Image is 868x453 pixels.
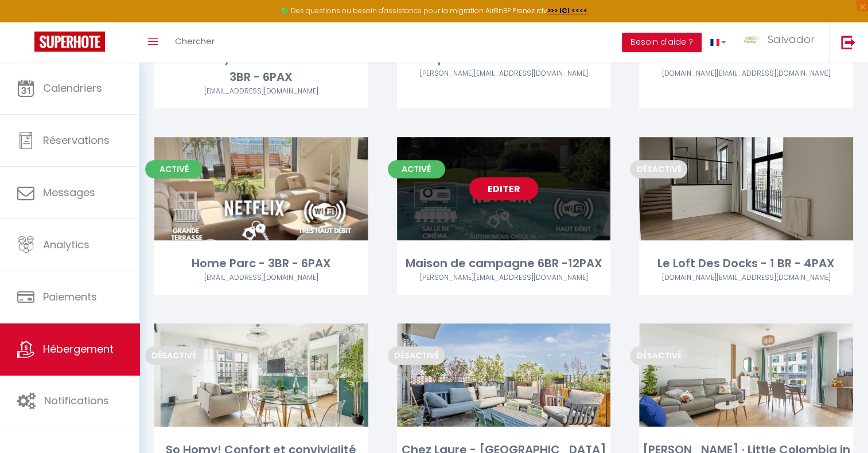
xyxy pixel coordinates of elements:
[43,290,97,304] span: Paiements
[154,272,368,283] div: Airbnb
[841,35,855,49] img: logout
[397,272,611,283] div: Airbnb
[469,177,538,200] a: Editer
[175,35,215,47] span: Chercher
[639,68,853,79] div: Airbnb
[166,22,223,63] a: Chercher
[145,346,203,365] span: Désactivé
[547,6,587,15] a: >>> ICI <<<<
[622,33,702,52] button: Besoin d'aide ?
[154,255,368,272] div: Home Parc - 3BR - 6PAX
[145,160,203,178] span: Activé
[734,22,829,63] a: ... Salvador
[43,342,114,356] span: Hébergement
[43,185,95,200] span: Messages
[34,32,105,52] img: Super Booking
[388,346,445,365] span: Désactivé
[44,393,109,408] span: Notifications
[154,86,368,97] div: Airbnb
[743,34,760,45] img: ...
[43,237,89,252] span: Analytics
[768,32,815,46] span: Salvador
[43,81,102,95] span: Calendriers
[630,160,687,178] span: Désactivé
[397,255,611,272] div: Maison de campagne 6BR -12PAX
[154,50,368,86] div: Kids Friendly - La casita Mexicana - 3BR - 6PAX
[397,68,611,79] div: Airbnb
[630,346,687,365] span: Désactivé
[639,255,853,272] div: Le Loft Des Docks - 1 BR - 4PAX
[43,133,110,147] span: Réservations
[639,272,853,283] div: Airbnb
[388,160,445,178] span: Activé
